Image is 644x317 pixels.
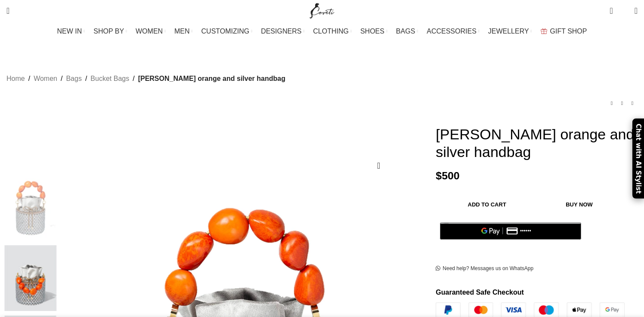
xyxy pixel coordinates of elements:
[627,98,638,108] a: Next product
[201,23,253,40] a: CUSTOMIZING
[427,23,480,40] a: ACCESSORIES
[541,23,587,40] a: GIFT SHOP
[313,23,352,40] a: CLOTHING
[174,23,192,40] a: MEN
[57,27,82,35] span: NEW IN
[4,245,57,311] img: Celli orange and silver handbag Bags bags Coveti
[440,196,534,214] button: Add to cart
[520,228,531,234] text: ••••••
[436,265,533,272] a: Need help? Messages us on WhatsApp
[136,23,166,40] a: WOMEN
[2,2,14,19] a: Search
[308,6,337,14] a: Site logo
[538,196,620,214] button: Buy now
[360,23,387,40] a: SHOES
[6,73,285,84] nav: Breadcrumb
[261,27,301,35] span: DESIGNERS
[621,9,628,15] span: 0
[436,170,442,182] span: $
[360,27,384,35] span: SHOES
[488,23,532,40] a: JEWELLERY
[396,23,418,40] a: BAGS
[440,222,581,240] button: Pay with GPay
[34,73,57,84] a: Women
[93,27,124,35] span: SHOP BY
[610,4,617,11] span: 0
[136,27,163,35] span: WOMEN
[550,27,587,35] span: GIFT SHOP
[619,2,628,19] div: My Wishlist
[66,73,81,84] a: Bags
[93,23,127,40] a: SHOP BY
[427,27,477,35] span: ACCESSORIES
[4,175,57,241] img: Celli orange and silver handbag Bags bags Coveti
[138,73,285,84] span: [PERSON_NAME] orange and silver handbag
[2,23,642,40] div: Main navigation
[57,23,85,40] a: NEW IN
[605,2,617,19] a: 0
[438,244,582,245] iframe: Secure payment input frame
[261,23,304,40] a: DESIGNERS
[607,98,617,108] a: Previous product
[488,27,529,35] span: JEWELLERY
[201,27,250,35] span: CUSTOMIZING
[436,289,524,296] strong: Guaranteed Safe Checkout
[313,27,349,35] span: CLOTHING
[436,170,459,182] bdi: 500
[90,73,129,84] a: Bucket Bags
[6,73,25,84] a: Home
[541,28,547,34] img: GiftBag
[436,126,638,161] h1: [PERSON_NAME] orange and silver handbag
[396,27,415,35] span: BAGS
[174,27,190,35] span: MEN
